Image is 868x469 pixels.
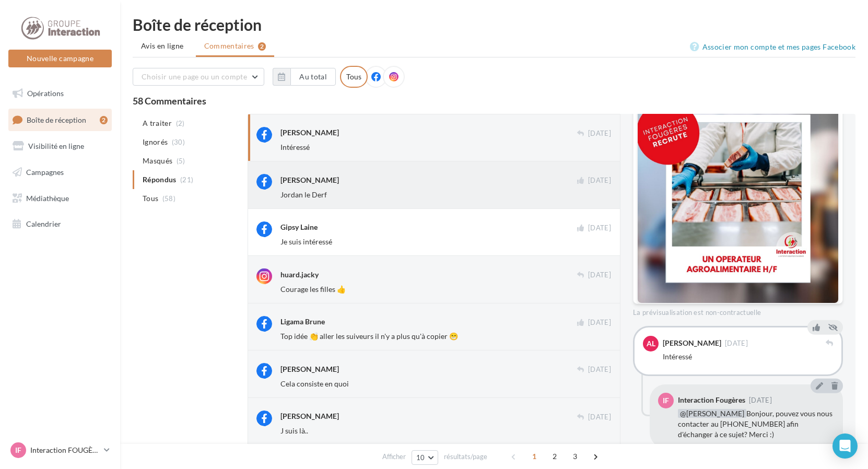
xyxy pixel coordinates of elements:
[6,187,114,209] a: Médiathèque
[280,143,310,151] span: Intéressé
[143,118,172,128] span: A traiter
[15,445,21,455] span: IF
[663,339,721,347] div: [PERSON_NAME]
[444,452,487,462] span: résultats/page
[142,72,247,81] span: Choisir une page ou un compte
[280,269,319,280] div: huard.jacky
[28,142,84,150] span: Visibilité en ligne
[172,138,185,146] span: (30)
[26,168,64,177] span: Campagnes
[26,219,61,228] span: Calendrier
[588,224,611,233] span: [DATE]
[280,190,327,199] span: Jordan le Derf
[8,50,112,67] button: Nouvelle campagne
[382,452,406,462] span: Afficher
[27,115,86,124] span: Boîte de réception
[280,426,308,435] span: J suis là..
[546,448,563,465] span: 2
[280,222,318,232] div: Gipsy Laine
[280,411,339,421] div: [PERSON_NAME]
[588,318,611,327] span: [DATE]
[663,395,669,406] span: IF
[588,413,611,422] span: [DATE]
[273,68,336,86] button: Au total
[26,193,69,202] span: Médiathèque
[6,161,114,183] a: Campagnes
[749,397,772,404] span: [DATE]
[588,271,611,280] span: [DATE]
[280,237,332,246] span: Je suis intéressé
[280,175,339,185] div: [PERSON_NAME]
[133,17,855,32] div: Boîte de réception
[177,157,185,165] span: (5)
[678,409,746,418] span: @[PERSON_NAME]
[133,68,264,86] button: Choisir une page ou un compte
[100,116,108,124] div: 2
[567,448,583,465] span: 3
[526,448,543,465] span: 1
[290,68,336,86] button: Au total
[690,41,855,53] a: Associer mon compte et mes pages Facebook
[725,340,748,347] span: [DATE]
[143,137,168,147] span: Ignorés
[6,135,114,157] a: Visibilité en ligne
[280,332,458,341] span: Top idée 👏 aller les suiveurs il n'y a plus qu'à copier 😁
[647,338,655,349] span: AL
[27,89,64,98] span: Opérations
[6,83,114,104] a: Opérations
[340,66,368,88] div: Tous
[30,445,100,455] p: Interaction FOUGÈRES
[176,119,185,127] span: (2)
[412,450,438,465] button: 10
[416,453,425,462] span: 10
[143,156,172,166] span: Masqués
[663,351,833,362] div: Intéressé
[133,96,855,105] div: 58 Commentaires
[633,304,843,318] div: La prévisualisation est non-contractuelle
[280,285,346,294] span: Courage les filles 👍
[280,379,349,388] span: Cela consiste en quoi
[588,176,611,185] span: [DATE]
[832,433,858,459] div: Open Intercom Messenger
[6,213,114,235] a: Calendrier
[6,109,114,131] a: Boîte de réception2
[588,365,611,374] span: [DATE]
[141,41,184,51] span: Avis en ligne
[280,316,325,327] div: Ligama Brune
[588,129,611,138] span: [DATE]
[678,396,745,404] div: Interaction Fougères
[162,194,175,203] span: (58)
[8,440,112,460] a: IF Interaction FOUGÈRES
[280,127,339,138] div: [PERSON_NAME]
[280,364,339,374] div: [PERSON_NAME]
[678,409,832,439] span: Bonjour, pouvez vous nous contacter au [PHONE_NUMBER] afin d'échanger à ce sujet? Merci :)
[143,193,158,204] span: Tous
